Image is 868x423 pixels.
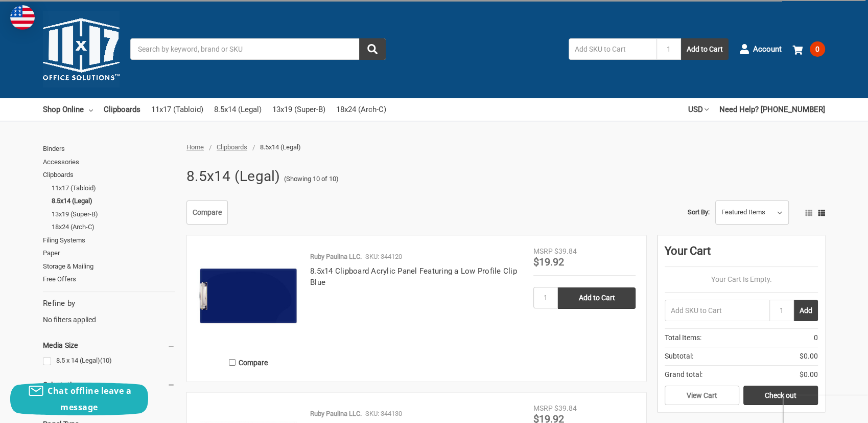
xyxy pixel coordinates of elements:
[800,351,818,362] span: $0.00
[814,332,818,343] span: 0
[739,36,782,62] a: Account
[43,379,175,391] h5: Orientation
[272,98,325,121] a: 13x19 (Super-B)
[52,208,175,221] a: 13x19 (Super-B)
[665,300,769,321] input: Add SKU to Cart
[688,205,710,220] label: Sort By:
[130,38,386,60] input: Search by keyword, brand or SKU
[753,43,782,55] span: Account
[52,194,175,208] a: 8.5x14 (Legal)
[688,98,709,121] a: USD
[310,409,362,419] p: Ruby Paulina LLC.
[43,339,175,351] h5: Media Size
[43,142,175,155] a: Binders
[43,11,120,87] img: 11x17.com
[197,246,299,348] img: 8.5x14 Clipboard Acrylic Panel Featuring a Low Profile Clip Blue
[792,36,825,62] a: 0
[310,266,517,287] a: 8.5x14 Clipboard Acrylic Panel Featuring a Low Profile Clip Blue
[43,298,175,309] h5: Refine by
[569,38,656,60] input: Add SKU to Cart
[43,273,175,286] a: Free Offers
[665,242,818,267] div: Your Cart
[186,201,228,225] a: Compare
[533,403,553,414] div: MSRP
[810,41,825,57] span: 0
[186,143,204,151] a: Home
[43,247,175,260] a: Paper
[665,386,739,405] a: View Cart
[186,163,280,190] h1: 8.5x14 (Legal)
[336,98,386,121] a: 18x24 (Arch-C)
[554,404,577,412] span: $39.84
[52,182,175,195] a: 11x17 (Tabloid)
[43,155,175,169] a: Accessories
[794,300,818,321] button: Add
[43,168,175,182] a: Clipboards
[743,386,818,405] a: Check out
[214,98,262,121] a: 8.5x14 (Legal)
[52,220,175,234] a: 18x24 (Arch-C)
[558,287,636,309] input: Add to Cart
[533,256,564,268] span: $19.92
[197,354,299,371] label: Compare
[43,298,175,325] div: No filters applied
[681,38,729,60] button: Add to Cart
[665,274,818,285] p: Your Cart Is Empty.
[43,98,93,121] a: Shop Online
[100,357,112,364] span: (10)
[48,385,131,413] span: Chat offline leave a message
[784,395,868,423] iframe: Google Customer Reviews
[104,98,140,121] a: Clipboards
[43,354,175,368] a: 8.5 x 14 (Legal)
[10,5,35,30] img: duty and tax information for United States
[800,369,818,380] span: $0.00
[665,369,702,380] span: Grand total:
[719,98,825,121] a: Need Help? [PHONE_NUMBER]
[365,409,402,419] p: SKU: 344130
[365,252,402,262] p: SKU: 344120
[10,383,148,415] button: Chat offline leave a message
[217,143,247,151] a: Clipboards
[151,98,203,121] a: 11x17 (Tabloid)
[260,143,301,151] span: 8.5x14 (Legal)
[43,260,175,273] a: Storage & Mailing
[43,234,175,247] a: Filing Systems
[554,247,577,255] span: $39.84
[229,359,236,366] input: Compare
[310,252,362,262] p: Ruby Paulina LLC.
[533,246,553,257] div: MSRP
[665,351,693,362] span: Subtotal:
[284,174,338,184] span: (Showing 10 of 10)
[665,332,701,343] span: Total Items:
